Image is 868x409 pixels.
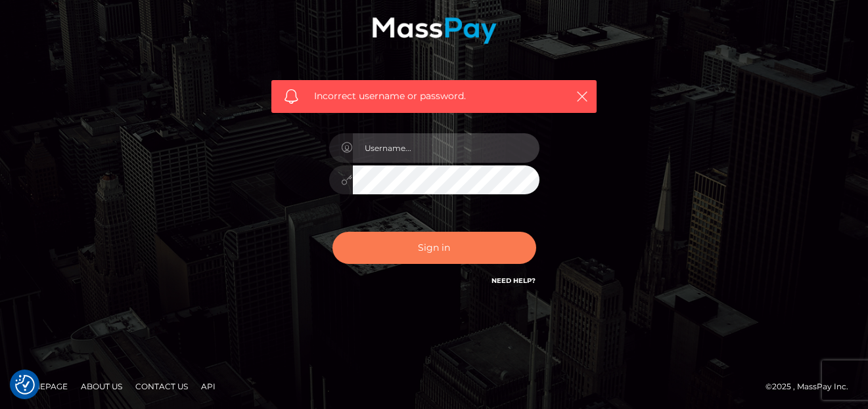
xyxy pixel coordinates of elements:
a: Need Help? [492,276,536,285]
a: Contact Us [130,376,193,397]
a: About Us [76,376,127,397]
a: Homepage [14,376,73,397]
input: Username... [353,133,539,163]
button: Sign in [332,232,536,264]
button: Consent Preferences [15,375,35,395]
img: Revisit consent button [15,375,35,395]
div: © 2025 , MassPay Inc. [765,379,858,394]
span: Incorrect username or password. [314,89,554,103]
a: API [196,376,221,397]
